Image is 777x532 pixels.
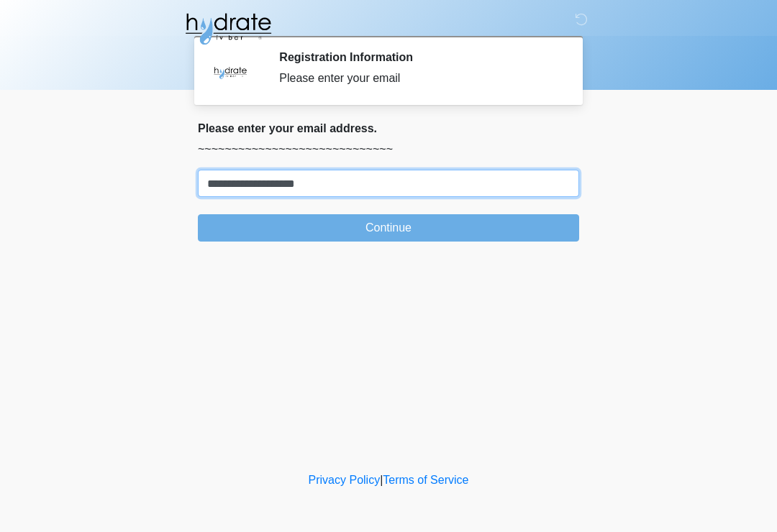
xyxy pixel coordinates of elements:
img: Agent Avatar [209,50,252,93]
a: | [380,474,383,486]
div: Please enter your email [279,70,558,87]
a: Privacy Policy [309,474,381,486]
p: ~~~~~~~~~~~~~~~~~~~~~~~~~~~~~ [198,141,579,158]
h2: Please enter your email address. [198,121,579,135]
img: Hydrate IV Bar - Fort Collins Logo [183,11,273,47]
a: Terms of Service [383,474,468,486]
button: Continue [198,214,579,242]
